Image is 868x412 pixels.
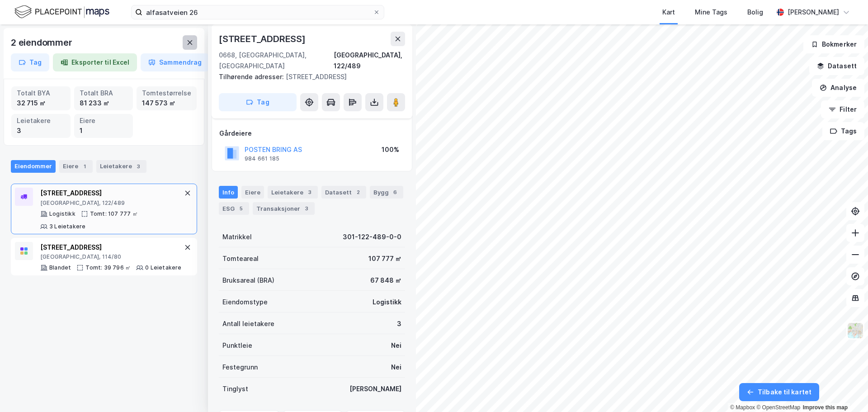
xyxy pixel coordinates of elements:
[90,210,138,218] div: Tomt: 107 777 ㎡
[11,160,56,173] div: Eiendommer
[142,88,191,98] div: Tomtestørrelse
[349,384,401,394] div: [PERSON_NAME]
[222,340,252,351] div: Punktleie
[219,93,297,111] button: Tag
[80,126,128,136] div: 1
[53,53,137,71] button: Eksporter til Excel
[80,116,128,126] div: Eiere
[803,404,848,411] a: Improve this map
[40,188,182,199] div: [STREET_ADDRESS]
[354,188,363,197] div: 2
[397,318,401,329] div: 3
[49,264,71,271] div: Blandet
[219,32,307,46] div: [STREET_ADDRESS]
[847,322,864,339] img: Z
[730,404,755,411] a: Mapbox
[373,297,401,308] div: Logistikk
[370,275,401,286] div: 67 848 ㎡
[80,162,89,171] div: 1
[370,186,403,199] div: Bygg
[268,186,318,199] div: Leietakere
[334,50,405,71] div: [GEOGRAPHIC_DATA], 122/489
[823,369,868,412] div: Kontrollprogram for chat
[822,122,864,140] button: Tags
[219,186,238,199] div: Info
[382,144,399,155] div: 100%
[222,275,274,286] div: Bruksareal (BRA)
[40,253,182,260] div: [GEOGRAPHIC_DATA], 114/80
[222,362,258,373] div: Festegrunn
[14,4,109,20] img: logo.f888ab2527a4732fd821a326f86c7f29.svg
[368,253,401,264] div: 107 777 ㎡
[222,318,274,329] div: Antall leietakere
[59,160,93,173] div: Eiere
[222,232,252,242] div: Matrikkel
[85,264,131,271] div: Tomt: 39 796 ㎡
[17,116,65,126] div: Leietakere
[391,188,400,197] div: 6
[141,53,209,71] button: Sammendrag
[17,98,65,108] div: 32 715 ㎡
[241,186,264,199] div: Eiere
[343,232,401,242] div: 301-122-489-0-0
[756,404,800,411] a: OpenStreetMap
[142,98,191,108] div: 147 573 ㎡
[695,7,727,18] div: Mine Tags
[17,88,65,98] div: Totalt BYA
[11,35,74,50] div: 2 eiendommer
[40,199,182,207] div: [GEOGRAPHIC_DATA], 122/489
[391,362,401,373] div: Nei
[236,204,245,213] div: 5
[812,79,864,97] button: Analyse
[823,369,868,412] iframe: Chat Widget
[245,155,279,162] div: 984 661 185
[739,383,819,401] button: Tilbake til kartet
[49,210,75,218] div: Logistikk
[49,223,85,230] div: 3 Leietakere
[302,204,311,213] div: 3
[321,186,366,199] div: Datasett
[40,242,182,253] div: [STREET_ADDRESS]
[11,53,49,71] button: Tag
[222,253,259,264] div: Tomteareal
[305,188,314,197] div: 3
[662,7,675,18] div: Kart
[747,7,763,18] div: Bolig
[219,71,398,82] div: [STREET_ADDRESS]
[391,340,401,351] div: Nei
[219,73,286,81] span: Tilhørende adresser:
[222,384,248,394] div: Tinglyst
[253,202,315,215] div: Transaksjoner
[821,100,864,118] button: Filter
[80,98,128,108] div: 81 233 ㎡
[788,7,839,18] div: [PERSON_NAME]
[222,297,268,308] div: Eiendomstype
[145,264,181,271] div: 0 Leietakere
[219,202,249,215] div: ESG
[96,160,146,173] div: Leietakere
[17,126,65,136] div: 3
[134,162,143,171] div: 3
[219,128,405,139] div: Gårdeiere
[809,57,864,75] button: Datasett
[803,35,864,53] button: Bokmerker
[219,50,334,71] div: 0668, [GEOGRAPHIC_DATA], [GEOGRAPHIC_DATA]
[142,5,373,19] input: Søk på adresse, matrikkel, gårdeiere, leietakere eller personer
[80,88,128,98] div: Totalt BRA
